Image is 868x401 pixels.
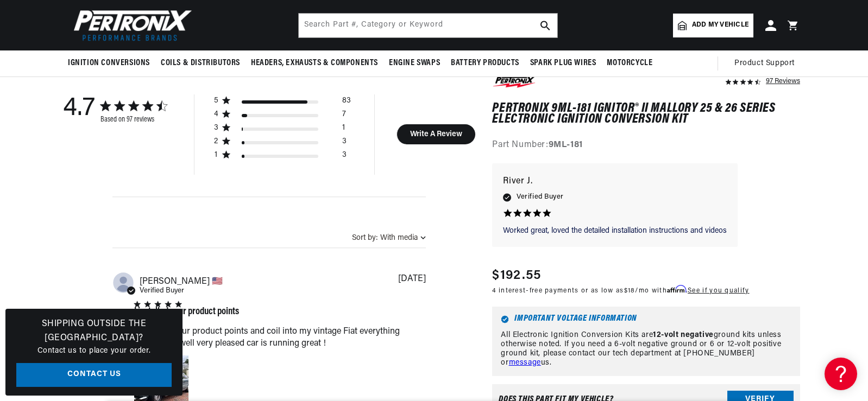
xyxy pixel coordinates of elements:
[100,116,167,124] div: Based on 97 reviews
[530,58,596,69] span: Spark Plug Wires
[624,288,636,294] span: $18
[549,141,583,149] strong: 9ML-181
[342,110,346,123] div: 7
[766,74,800,87] div: 97 Reviews
[299,14,557,37] input: Search Part #, Category or Keyword
[140,276,223,286] span: Stephen M.
[533,14,557,37] button: search button
[525,50,602,76] summary: Spark Plug Wires
[213,110,351,123] div: 4 star by 7 reviews
[492,266,541,285] span: $192.55
[380,234,418,242] div: With media
[251,58,378,69] span: Headers, Exhausts & Components
[503,226,727,237] p: Worked great, loved the detailed installation instructions and videos
[63,94,95,124] div: 4.7
[397,124,475,144] button: Write A Review
[509,359,541,367] a: message
[213,123,218,133] div: 3
[16,363,172,387] a: Contact Us
[213,123,351,137] div: 3 star by 1 reviews
[246,50,383,76] summary: Headers, Exhausts & Components
[213,110,218,119] div: 4
[445,50,525,76] summary: Battery Products
[501,331,791,367] p: All Electronic Ignition Conversion Kits are ground kits unless otherwise noted. If you need a 6-v...
[389,58,440,69] span: Engine Swaps
[68,50,155,76] summary: Ignition Conversions
[140,287,184,294] span: Verified Buyer
[492,285,749,296] p: 4 interest-free payments or as low as /mo with .
[213,150,218,160] div: 1
[342,150,347,164] div: 3
[492,103,800,125] h1: PerTronix 9ML-181 Ignitor® II Mallory 25 & 26 Series Electronic Ignition Conversion Kit
[352,234,378,242] span: Sort by:
[68,58,150,69] span: Ignition Conversions
[213,137,218,147] div: 2
[517,191,563,203] span: Verified Buyer
[342,137,347,150] div: 3
[213,96,351,110] div: 5 star by 83 reviews
[383,50,445,76] summary: Engine Swaps
[734,50,800,77] summary: Product Support
[342,96,351,110] div: 83
[134,301,239,307] div: 5 star rating out of 5 stars
[492,138,800,152] div: Part Number:
[653,331,714,339] strong: 12-volt negative
[673,14,753,37] a: Add my vehicle
[134,307,239,317] div: I installed your product points
[734,58,795,69] span: Product Support
[68,7,193,44] img: Pertronix
[213,96,218,106] div: 5
[501,315,791,323] h6: Important Voltage Information
[161,58,240,69] span: Coils & Distributors
[213,150,351,164] div: 1 star by 3 reviews
[352,234,426,242] button: Sort by:With media
[601,50,658,76] summary: Motorcycle
[398,275,426,283] div: [DATE]
[667,285,686,293] span: Affirm
[16,317,172,345] h3: Shipping Outside the [GEOGRAPHIC_DATA]?
[16,345,172,357] p: Contact us to place your order.
[692,20,749,30] span: Add my vehicle
[213,137,351,150] div: 2 star by 3 reviews
[342,123,345,137] div: 1
[688,288,749,294] a: See if you qualify - Learn more about Affirm Financing (opens in modal)
[155,50,246,76] summary: Coils & Distributors
[607,58,652,69] span: Motorcycle
[503,174,727,189] p: River J.
[451,58,519,69] span: Battery Products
